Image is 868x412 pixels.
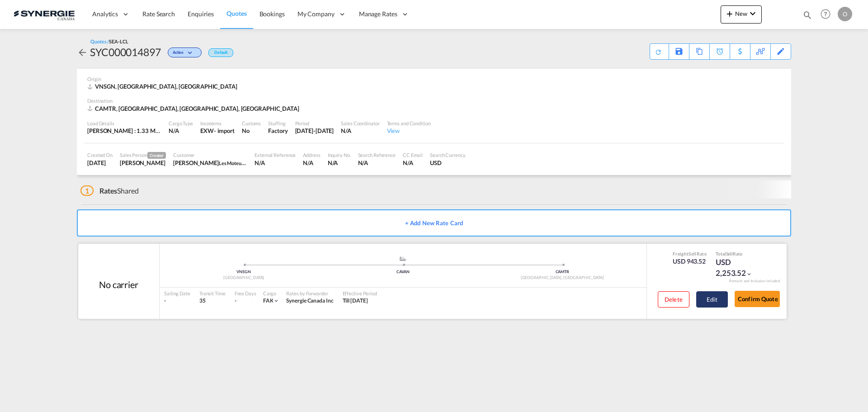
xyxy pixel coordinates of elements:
div: USD 943.52 [673,257,707,266]
button: Edit [696,291,728,308]
div: CAMTR, Montreal, QC, Americas [87,104,302,113]
div: Origin [87,76,781,82]
div: N/A [169,127,193,135]
div: Default [208,48,233,57]
div: Save As Template [669,44,689,59]
span: SEA-LCL [109,38,128,44]
span: Help [818,6,833,22]
div: Total Rate [716,251,761,257]
div: N/A [403,159,423,167]
span: Les Moteurs Electriques Universal [219,159,293,166]
div: USD [430,159,466,167]
div: - [235,297,236,305]
md-icon: assets/icons/custom/ship-fill.svg [397,256,408,261]
div: VNSGN [164,269,323,275]
div: Sofia Papafotiou [173,159,247,167]
div: SYC000014897 [90,45,161,59]
div: Inquiry No. [328,152,351,158]
span: Enquiries [188,10,214,18]
div: CC Email [403,152,423,158]
span: Till [DATE] [343,297,368,304]
div: Sales Coordinator [341,120,379,127]
div: Help [818,6,838,23]
span: Bookings [259,10,285,18]
div: Destination [87,97,781,104]
div: - import [214,127,235,135]
div: USD 2,253.52 [716,257,761,279]
div: EXW [200,127,214,135]
div: Freight Rate [673,251,707,257]
div: Period [295,120,334,127]
span: 1 [80,185,94,196]
md-icon: icon-chevron-down [186,51,197,56]
md-icon: icon-magnify [802,10,812,20]
md-icon: icon-chevron-down [273,298,279,304]
div: Synergie Canada Inc [286,297,333,305]
div: Free Days [235,290,256,297]
div: icon-magnify [802,10,812,24]
div: No [242,127,261,135]
div: N/A [303,159,320,167]
div: No carrier [99,278,138,291]
div: VNSGN, Ho Chi Minh City, Asia Pacific [87,82,240,90]
button: + Add New Rate Card [77,209,791,237]
span: My Company [297,9,335,19]
div: Customer [173,152,247,158]
div: Change Status Here [161,45,204,59]
div: Quote PDF is not available at this time [655,44,664,56]
span: Active [173,50,186,58]
div: Shared [80,186,139,196]
span: New [724,10,758,17]
div: Effective Period [343,290,377,297]
button: icon-plus 400-fgNewicon-chevron-down [721,5,762,24]
div: Search Reference [358,152,396,158]
div: N/A [341,127,379,135]
img: 1f56c880d42311ef80fc7dca854c8e59.png [14,4,75,24]
div: Rates by Forwarder [286,290,333,297]
div: Search Currency [430,152,466,158]
div: Incoterms [200,120,235,127]
div: Remark and Inclusion included [722,279,787,284]
div: Rosa Ho [120,159,166,167]
div: Customs [242,120,261,127]
div: N/A [358,159,396,167]
div: Factory Stuffing [268,127,288,135]
div: Cargo [263,290,280,297]
md-icon: icon-chevron-down [747,8,758,19]
div: - [164,297,190,305]
div: Terms and Condition [387,120,431,127]
span: Rate Search [142,10,175,18]
div: 35 [199,297,226,305]
button: Confirm Quote [735,291,780,307]
div: Sailing Date [164,290,190,297]
div: Load Details [87,120,161,127]
div: [PERSON_NAME] : 1.33 MT | Volumetric Wt : 9.25 CBM | Chargeable Wt : 9.25 W/M [87,127,161,135]
div: Quotes /SEA-LCL [90,38,128,45]
div: N/A [255,159,296,167]
div: icon-arrow-left [77,45,90,59]
div: Sales Person [120,152,166,159]
span: Sell [726,251,733,256]
div: O [838,7,852,21]
md-icon: icon-refresh [654,48,662,56]
div: [GEOGRAPHIC_DATA] [164,275,323,281]
span: VNSGN, [GEOGRAPHIC_DATA], [GEOGRAPHIC_DATA] [95,83,237,90]
span: Synergie Canada Inc [286,297,333,304]
div: Address [303,152,320,158]
div: [GEOGRAPHIC_DATA], [GEOGRAPHIC_DATA] [483,275,642,281]
span: Manage Rates [359,9,397,19]
div: Stuffing [268,120,288,127]
div: Transit Time [199,290,226,297]
span: Sell [689,251,696,256]
span: Rates [99,186,118,195]
div: 30 Sep 2025 [295,127,334,135]
md-icon: icon-arrow-left [77,47,88,58]
md-icon: icon-plus 400-fg [724,8,735,19]
div: Cargo Type [169,120,193,127]
div: CAVAN [323,269,482,275]
div: Created On [87,152,113,158]
span: Creator [147,152,166,159]
span: FAK [263,297,274,304]
div: External Reference [255,152,296,158]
